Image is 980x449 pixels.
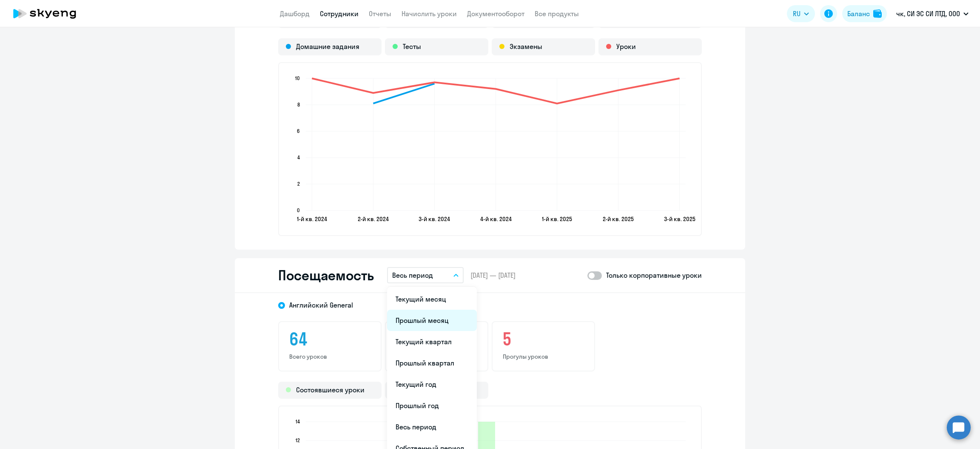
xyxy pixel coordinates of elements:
a: Документооборот [467,9,524,18]
p: Прогулы уроков [503,353,584,360]
img: balance [873,9,882,18]
text: 6 [297,128,300,134]
text: 1-й кв. 2025 [542,215,572,223]
button: чк, СИ ЭС СИ ЛТД, ООО [892,3,973,24]
button: Весь период [387,267,464,283]
div: Прогулы [385,382,488,399]
span: [DATE] — [DATE] [470,271,516,280]
div: Тесты [385,38,488,55]
h2: Посещаемость [278,267,373,284]
text: 14 [296,418,300,425]
p: Весь период [392,270,433,280]
p: чк, СИ ЭС СИ ЛТД, ООО [896,9,960,19]
span: RU [793,9,801,19]
div: Экзамены [492,38,595,55]
text: 3-й кв. 2025 [664,215,695,223]
h3: 64 [289,329,370,349]
a: Отчеты [369,9,391,18]
a: Сотрудники [320,9,359,18]
text: 10 [295,75,300,81]
text: 12 [296,437,300,443]
text: 8 [297,101,300,108]
div: Баланс [847,9,870,19]
span: Английский General [289,300,353,310]
p: Только корпоративные уроки [606,270,702,280]
text: 2-й кв. 2025 [603,215,634,223]
div: Уроки [598,38,702,55]
p: Всего уроков [289,353,370,360]
text: 2-й кв. 2024 [358,215,389,223]
text: 2 [297,181,300,187]
div: Домашние задания [278,38,382,55]
text: 4 [297,154,300,161]
text: 3-й кв. 2024 [419,215,450,223]
div: Состоявшиеся уроки [278,382,382,399]
text: 4-й кв. 2024 [480,215,512,223]
button: Балансbalance [842,5,887,22]
a: Начислить уроки [402,9,457,18]
text: 0 [297,207,300,213]
h3: 5 [503,329,584,349]
a: Все продукты [535,9,579,18]
button: RU [787,5,815,22]
text: 1-й кв. 2024 [297,215,327,223]
a: Дашборд [280,9,310,18]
